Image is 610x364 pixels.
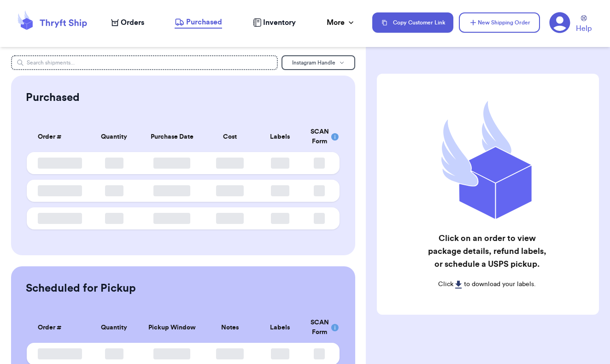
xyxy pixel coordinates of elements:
[27,312,89,343] th: Order #
[426,232,549,270] h2: Click on an order to view package details, refund labels, or schedule a USPS pickup.
[186,17,222,28] span: Purchased
[576,23,592,34] span: Help
[282,55,355,70] button: Instagram Handle
[11,55,278,70] input: Search shipments...
[263,17,296,28] span: Inventory
[111,17,144,28] a: Orders
[576,15,592,34] a: Help
[426,280,549,289] p: Click to download your labels.
[311,318,328,337] div: SCAN Form
[89,122,140,152] th: Quantity
[311,127,328,147] div: SCAN Form
[372,12,453,33] button: Copy Customer Link
[27,122,89,152] th: Order #
[255,312,305,343] th: Labels
[292,60,335,65] span: Instagram Handle
[255,122,305,152] th: Labels
[89,312,140,343] th: Quantity
[327,17,356,28] div: More
[121,17,144,28] span: Orders
[205,122,255,152] th: Cost
[175,17,222,29] a: Purchased
[253,17,296,28] a: Inventory
[26,281,136,296] h2: Scheduled for Pickup
[205,312,255,343] th: Notes
[26,90,80,105] h2: Purchased
[139,122,205,152] th: Purchase Date
[139,312,205,343] th: Pickup Window
[459,12,540,33] button: New Shipping Order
